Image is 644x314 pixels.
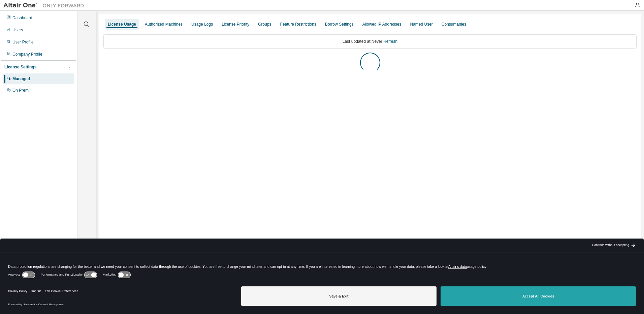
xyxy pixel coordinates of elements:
[12,27,23,33] div: Users
[12,76,30,82] div: Managed
[12,15,32,21] div: Dashboard
[191,22,213,27] div: Usage Logs
[325,22,354,27] div: Borrow Settings
[383,39,397,44] a: Refresh
[12,52,42,57] div: Company Profile
[280,22,316,27] div: Feature Restrictions
[3,2,88,9] img: Altair One
[442,22,466,27] div: Consumables
[12,88,29,93] div: On Prem
[222,22,249,27] div: License Priority
[12,39,34,45] div: User Profile
[145,22,183,27] div: Authorized Machines
[410,22,432,27] div: Named User
[4,64,36,70] div: License Settings
[108,22,136,27] div: License Usage
[258,22,271,27] div: Groups
[362,22,401,27] div: Allowed IP Addresses
[103,34,637,49] div: Last updated at: Never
